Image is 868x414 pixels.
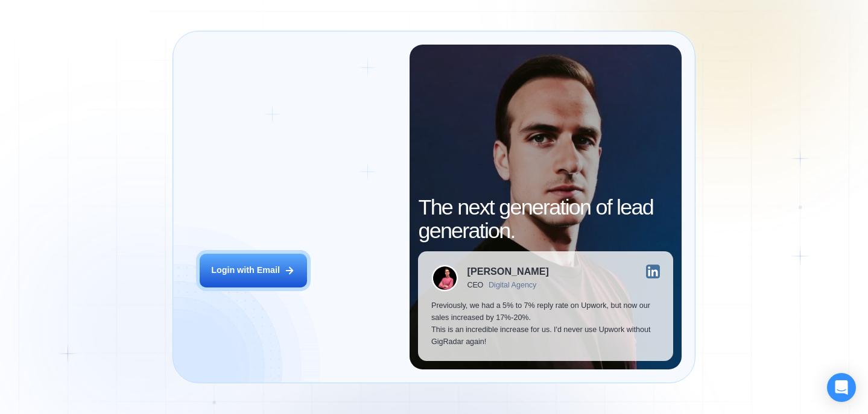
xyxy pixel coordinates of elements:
h2: The next generation of lead generation. [418,195,673,243]
div: Login with Email [211,265,280,277]
button: Login with Email [200,254,307,287]
div: [PERSON_NAME] [467,266,549,276]
div: Digital Agency [489,281,536,289]
div: Open Intercom Messenger [827,373,856,402]
p: Previously, we had a 5% to 7% reply rate on Upwork, but now our sales increased by 17%-20%. This ... [431,300,660,348]
div: CEO [467,281,483,289]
